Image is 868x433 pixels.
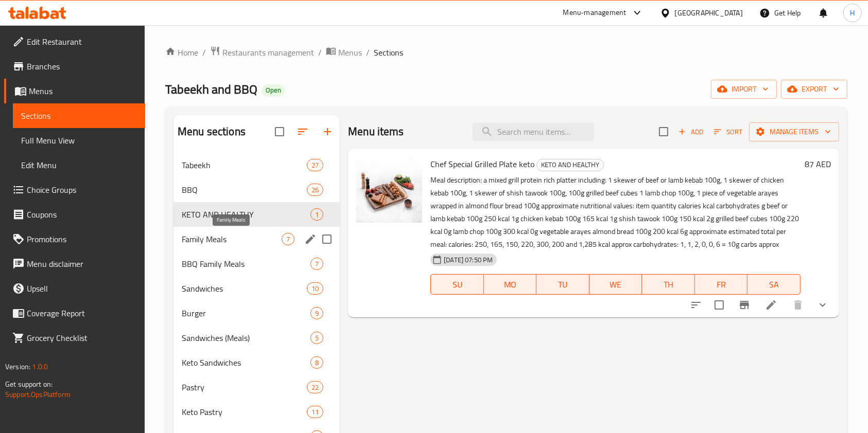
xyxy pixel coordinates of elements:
img: Chef Special Grilled Plate keto [356,157,422,223]
span: 1 [311,210,323,220]
span: 10 [307,284,323,294]
div: Pastry [182,381,307,393]
div: Keto Pastry11 [173,400,340,424]
span: Menus [338,46,362,59]
a: Grocery Checklist [4,326,145,350]
button: export [781,80,847,99]
span: 27 [307,160,323,170]
button: edit [303,231,318,247]
div: items [307,381,323,393]
span: Select to update [708,294,730,316]
div: items [310,332,323,344]
svg: Show Choices [817,299,829,311]
button: MO [484,274,537,295]
p: Meal description: a mixed grill protein rich platter including: 1 skewer of beef or lamb kebab 10... [430,174,801,251]
span: Get support on: [5,377,53,391]
button: FR [695,274,748,295]
span: Open [262,86,285,95]
span: 26 [307,185,323,195]
span: 5 [311,333,323,343]
span: Select all sections [269,121,290,142]
a: Edit Menu [13,153,145,177]
div: Keto Sandwiches8 [173,350,340,375]
span: Version: [5,360,30,373]
span: Tabeekh [182,159,307,171]
span: Menus [29,85,137,97]
span: Add item [674,124,707,140]
a: Branches [4,54,145,79]
span: WE [594,277,638,292]
span: Sandwiches (Meals) [182,332,310,344]
button: TH [642,274,695,295]
span: Coupons [27,208,137,221]
div: Family Meals7edit [173,227,340,251]
span: MO [488,277,533,292]
h2: Menu sections [178,124,246,139]
button: SU [430,274,483,295]
div: Burger9 [173,301,340,326]
div: BBQ26 [173,177,340,202]
span: Promotions [27,233,137,245]
a: Choice Groups [4,177,145,202]
div: KETO AND HEALTHY1 [173,202,340,227]
span: 7 [311,259,323,269]
span: Add [677,126,705,138]
a: Edit Restaurant [4,29,145,54]
div: KETO AND HEALTHY [536,159,604,171]
div: items [307,159,323,171]
button: sort-choices [684,293,708,317]
a: Menu disclaimer [4,251,145,276]
span: Branches [27,60,137,73]
a: Full Menu View [13,128,145,153]
a: Promotions [4,227,145,251]
nav: breadcrumb [165,46,847,59]
span: BBQ Family Meals [182,258,310,270]
li: / [202,46,206,59]
a: Coupons [4,202,145,227]
a: Support.OpsPlatform [5,388,71,401]
span: 22 [307,383,323,392]
h6: 87 AED [805,157,831,171]
a: Restaurants management [210,46,314,59]
h2: Menu items [348,124,404,139]
button: TU [536,274,589,295]
span: Edit Restaurant [27,35,137,48]
div: Sandwiches (Meals)5 [173,326,340,350]
div: Sandwiches10 [173,276,340,301]
span: Chef Special Grilled Plate keto [430,156,534,172]
span: Family Meals [182,233,282,245]
div: Pastry22 [173,375,340,400]
button: Add [674,124,707,140]
div: items [307,282,323,295]
li: / [366,46,370,59]
button: Manage items [749,122,839,141]
div: Open [262,84,285,97]
span: Choice Groups [27,184,137,196]
a: Coverage Report [4,301,145,326]
span: SA [752,277,796,292]
span: BBQ [182,184,307,196]
span: Full Menu View [21,134,137,147]
div: Menu-management [563,7,627,19]
span: Burger [182,307,310,319]
div: Keto Sandwiches [182,356,310,369]
span: Sort items [707,124,749,140]
a: Upsell [4,276,145,301]
span: KETO AND HEALTHY [182,208,310,221]
span: Keto Pastry [182,406,307,418]
span: 9 [311,309,323,318]
span: 7 [282,234,294,244]
span: Coverage Report [27,307,137,319]
button: show more [810,293,835,317]
span: Sort sections [290,119,315,144]
span: TH [646,277,691,292]
button: Add section [315,119,340,144]
div: items [310,356,323,369]
button: Branch-specific-item [732,293,757,317]
div: Tabeekh27 [173,153,340,177]
span: Grocery Checklist [27,332,137,344]
span: H [850,7,855,19]
span: [DATE] 07:50 PM [440,255,497,265]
